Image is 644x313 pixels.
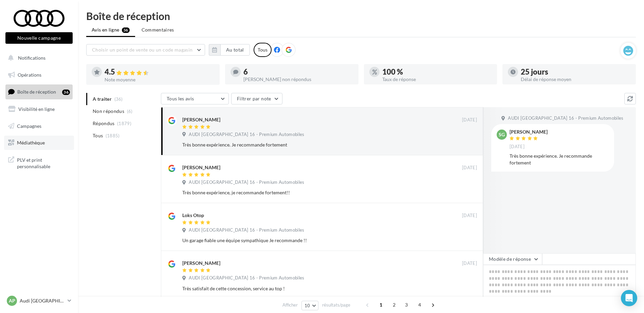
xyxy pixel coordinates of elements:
[4,84,74,99] a: Boîte de réception36
[322,302,350,308] span: résultats/page
[189,227,304,233] span: AUDI [GEOGRAPHIC_DATA] 16 - Premium Automobiles
[106,133,120,138] span: (1885)
[414,299,425,310] span: 4
[92,47,192,53] span: Choisir un point de vente ou un code magasin
[389,299,400,310] span: 2
[182,141,433,148] div: Très bonne expérience. Je recommande fortement
[182,285,433,292] div: Très satisfait de cette concession, service au top !
[4,153,74,173] a: PLV et print personnalisable
[18,106,55,112] span: Visibilité en ligne
[305,303,310,308] span: 10
[189,132,304,138] span: AUDI [GEOGRAPHIC_DATA] 16 - Premium Automobiles
[62,90,70,95] div: 36
[9,297,15,304] span: AP
[182,164,220,171] div: [PERSON_NAME]
[127,109,133,114] span: (6)
[189,275,304,281] span: AUDI [GEOGRAPHIC_DATA] 16 - Premium Automobiles
[462,213,477,219] span: [DATE]
[462,117,477,123] span: [DATE]
[375,299,386,310] span: 1
[17,89,56,95] span: Boîte de réception
[282,302,298,308] span: Afficher
[105,77,214,82] div: Note moyenne
[182,189,433,196] div: Très bonne expérience, je recommande fortement!!
[254,43,272,57] div: Tous
[17,155,70,170] span: PLV et print personnalisable
[18,72,41,78] span: Opérations
[17,123,41,129] span: Campagnes
[510,130,548,134] div: [PERSON_NAME]
[18,55,45,61] span: Notifications
[382,77,492,82] div: Taux de réponse
[142,26,174,33] span: Commentaires
[5,32,73,44] button: Nouvelle campagne
[521,77,630,82] div: Délai de réponse moyen
[508,115,623,121] span: AUDI [GEOGRAPHIC_DATA] 16 - Premium Automobiles
[209,44,250,56] button: Au total
[4,68,74,82] a: Opérations
[483,253,542,265] button: Modèle de réponse
[182,237,433,244] div: Un garage fiable une équipe sympathique Je recommande !!
[17,140,45,145] span: Médiathèque
[462,165,477,171] span: [DATE]
[20,297,65,304] p: Audi [GEOGRAPHIC_DATA] 16
[86,11,636,21] div: Boîte de réception
[462,260,477,267] span: [DATE]
[521,68,630,76] div: 25 jours
[4,102,74,116] a: Visibilité en ligne
[510,144,525,150] span: [DATE]
[93,120,115,127] span: Répondus
[621,290,637,306] div: Open Intercom Messenger
[93,108,124,115] span: Non répondus
[161,93,229,104] button: Tous les avis
[182,212,204,219] div: Loks Otop
[243,77,353,82] div: [PERSON_NAME] non répondus
[510,153,609,166] div: Très bonne expérience. Je recommande fortement
[4,136,74,150] a: Médiathèque
[4,119,74,133] a: Campagnes
[401,299,412,310] span: 3
[231,93,282,104] button: Filtrer par note
[220,44,250,56] button: Au total
[4,51,71,65] button: Notifications
[117,121,131,126] span: (1879)
[243,68,353,76] div: 6
[93,132,103,139] span: Tous
[86,44,205,56] button: Choisir un point de vente ou un code magasin
[382,68,492,76] div: 100 %
[105,68,214,76] div: 4.5
[301,301,319,310] button: 10
[167,96,194,101] span: Tous les avis
[189,179,304,185] span: AUDI [GEOGRAPHIC_DATA] 16 - Premium Automobiles
[5,294,73,307] a: AP Audi [GEOGRAPHIC_DATA] 16
[182,260,220,267] div: [PERSON_NAME]
[182,116,220,123] div: [PERSON_NAME]
[499,131,505,138] span: SG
